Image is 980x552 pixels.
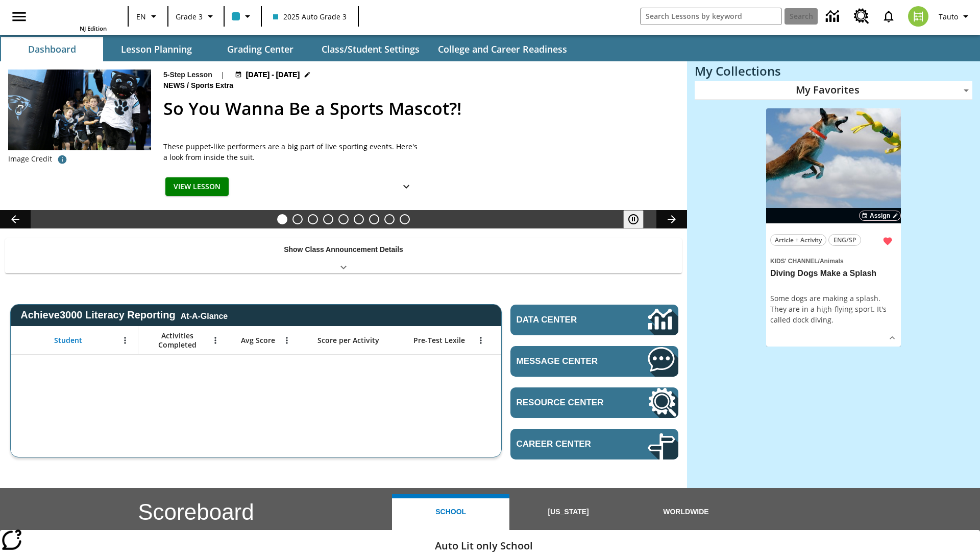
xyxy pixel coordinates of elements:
button: Slide 9 Career Lesson [400,214,410,224]
button: Slide 8 Pre-release lesson [384,214,395,224]
div: Some dogs are making a splash. They are in a high-flying sport. It's called dock diving. [770,293,897,325]
button: Dashboard [1,37,103,61]
a: Notifications [875,3,902,30]
a: Data Center [510,305,678,335]
button: Show Details [885,330,900,346]
span: Animals [820,258,844,265]
div: At-A-Glance [181,310,228,321]
img: The Carolina Panthers' mascot, Sir Purr leads a YMCA flag football team onto the field before an ... [8,70,151,150]
button: Language: EN, Select a language [132,7,164,26]
div: Pause [623,210,654,228]
span: Assign [870,211,890,220]
img: avatar image [908,6,928,27]
button: Article + Activity [770,234,826,246]
p: Show Class Announcement Details [284,244,403,255]
button: Open Menu [117,333,133,348]
div: lesson details [766,108,901,347]
a: Resource Center, Will open in new tab [848,3,875,30]
span: Resource Center [517,398,617,408]
div: Show Class Announcement Details [5,238,682,273]
h2: So You Wanna Be a Sports Mascot?! [163,96,675,122]
a: Message Center [510,346,678,377]
button: Lesson Planning [105,37,207,61]
span: Achieve3000 Literacy Reporting [20,309,228,321]
button: Open Menu [208,333,223,348]
span: Data Center [517,315,613,325]
button: Open Menu [473,333,488,348]
button: Slide 1 So You Wanna Be a Sports Mascot?! [277,214,287,224]
button: Open side menu [4,2,34,32]
button: Worldwide [627,494,745,530]
p: Image Credit [8,154,52,164]
span: Pre-Test Lexile [413,336,465,345]
button: Slide 2 Taking Movies to the X-Dimension [292,214,303,224]
button: [US_STATE] [509,494,627,530]
span: EN [136,11,146,22]
a: Career Center [510,429,678,459]
span: [DATE] - [DATE] [246,70,300,80]
button: Select a new avatar [902,3,935,30]
button: School [392,494,509,530]
input: search field [641,8,781,25]
span: Avg Score [241,336,275,345]
button: Profile/Settings [935,7,976,26]
span: Tauto [939,11,958,22]
h3: Diving Dogs Make a Splash [770,268,897,279]
span: Grade 3 [176,11,203,22]
div: My Favorites [695,81,972,100]
button: Remove from Favorites [878,232,897,250]
span: ENG/SP [834,235,856,245]
button: Slide 6 Dogs With Jobs [354,214,364,224]
span: Sports Extra [191,80,235,91]
span: News [163,80,187,91]
span: / [818,258,820,265]
div: These puppet-like performers are a big part of live sporting events. Here's a look from inside th... [163,141,419,163]
span: 2025 Auto Grade 3 [273,11,347,22]
button: Lesson carousel, Next [656,210,687,228]
button: Slide 7 Cars of the Future? [369,214,379,224]
a: Data Center [820,3,848,31]
button: Open Menu [279,333,295,348]
button: Class color is light blue. Change class color [228,7,258,26]
span: Activities Completed [143,331,211,350]
span: Article + Activity [775,235,822,245]
span: NJ Edition [80,25,107,32]
span: / [187,81,189,89]
button: Grade: Grade 3, Select a grade [171,7,220,26]
button: Photo credit: AP Photo/Bob Leverone [52,150,72,169]
button: Slide 4 Joplin's Question [323,214,333,224]
button: Slide 3 The Cold, Cold Moon [308,214,318,224]
button: Slide 5 A Lord, A Lion, and a Pickle [338,214,349,224]
span: Career Center [517,439,617,449]
a: Resource Center, Will open in new tab [510,387,678,418]
button: Assign Choose Dates [859,211,901,221]
h3: My Collections [695,64,972,78]
p: 5-Step Lesson [163,70,212,80]
span: Message Center [517,356,617,366]
button: Class/Student Settings [313,37,428,61]
button: Grading Center [209,37,311,61]
button: ENG/SP [828,234,861,246]
button: Aug 24 - Aug 24 Choose Dates [233,70,313,80]
button: Show Details [396,177,416,196]
button: College and Career Readiness [430,37,575,61]
span: Topic: Kids' Channel/Animals [770,255,897,266]
span: | [220,70,225,80]
span: Student [54,336,82,345]
a: Home [40,4,107,25]
span: Score per Activity [317,336,379,345]
span: Kids' Channel [770,258,818,265]
button: View Lesson [165,177,229,196]
div: Home [40,3,107,32]
button: Pause [623,210,644,228]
